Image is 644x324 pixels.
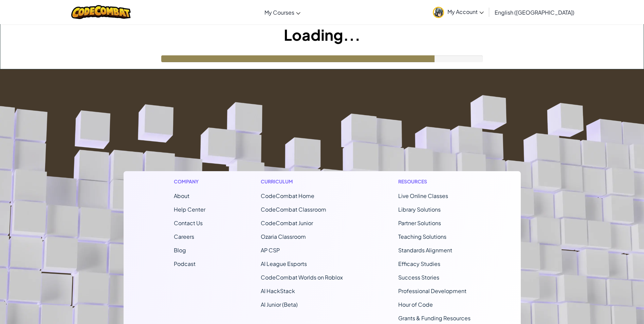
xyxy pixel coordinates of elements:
[398,178,471,185] h1: Resources
[398,301,433,308] a: Hour of Code
[261,301,298,308] a: AI Junior (Beta)
[398,206,441,213] a: Library Solutions
[398,233,446,240] a: Teaching Solutions
[495,9,574,16] span: English ([GEOGRAPHIC_DATA])
[261,287,295,294] a: AI HackStack
[174,219,203,227] span: Contact Us
[261,274,343,281] a: CodeCombat Worlds on Roblox
[261,219,313,227] a: CodeCombat Junior
[429,1,487,23] a: My Account
[261,260,307,267] a: AI League Esports
[174,247,186,254] a: Blog
[398,260,440,267] a: Efficacy Studies
[174,206,205,213] a: Help Center
[261,206,326,213] a: CodeCombat Classroom
[433,7,444,18] img: avatar
[174,260,196,267] a: Podcast
[264,9,294,16] span: My Courses
[174,192,189,199] a: About
[174,178,205,185] h1: Company
[398,287,466,294] a: Professional Development
[261,178,343,185] h1: Curriculum
[261,3,304,21] a: My Courses
[0,24,644,45] h1: Loading...
[491,3,578,21] a: English ([GEOGRAPHIC_DATA])
[398,219,441,227] a: Partner Solutions
[447,8,484,15] span: My Account
[71,5,131,19] img: CodeCombat logo
[398,247,452,254] a: Standards Alignment
[174,233,194,240] a: Careers
[398,274,439,281] a: Success Stories
[261,247,280,254] a: AP CSP
[398,192,448,199] a: Live Online Classes
[261,192,314,199] span: CodeCombat Home
[398,314,471,322] a: Grants & Funding Resources
[261,233,306,240] a: Ozaria Classroom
